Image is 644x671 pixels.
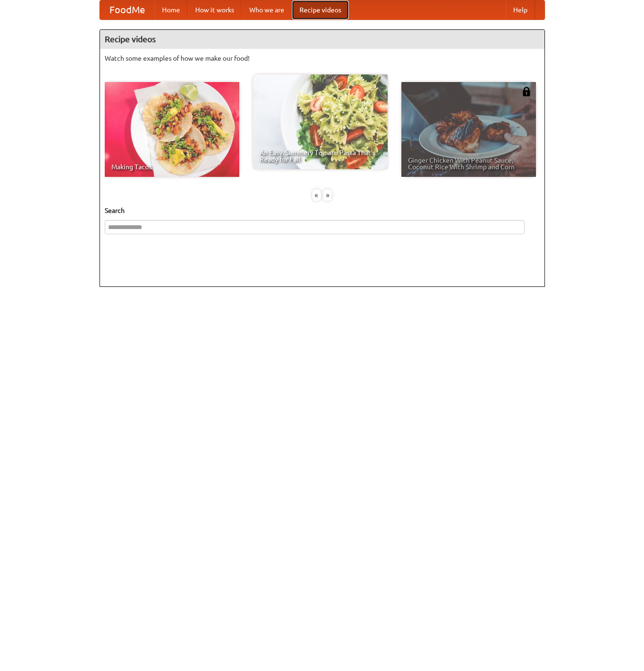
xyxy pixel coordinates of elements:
span: An Easy, Summery Tomato Pasta That's Ready for Fall [260,149,381,163]
h5: Search [105,206,540,215]
a: Recipe videos [292,0,349,19]
a: FoodMe [100,0,154,19]
a: Help [506,0,535,19]
p: Watch some examples of how we make our food! [105,54,540,63]
div: » [323,189,332,201]
a: Who we are [242,0,292,19]
h4: Recipe videos [100,30,544,49]
a: How it works [188,0,242,19]
a: Making Tacos [105,82,239,177]
span: Making Tacos [111,164,233,170]
img: 483408.png [522,87,531,96]
a: Home [154,0,188,19]
div: « [312,189,321,201]
a: An Easy, Summery Tomato Pasta That's Ready for Fall [253,74,388,169]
